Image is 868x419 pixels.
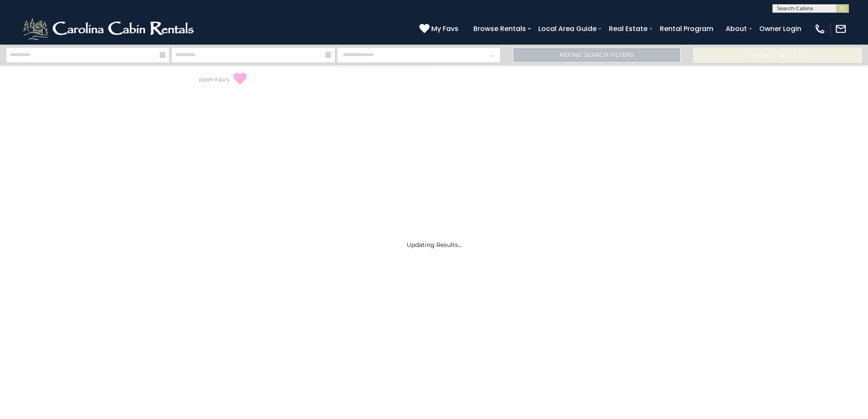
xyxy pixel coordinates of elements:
a: About [721,21,751,36]
a: Local Area Guide [534,21,601,36]
a: Owner Login [755,21,806,36]
img: phone-regular-white.png [814,23,826,35]
a: Real Estate [605,21,652,36]
a: Browse Rentals [469,21,530,36]
img: mail-regular-white.png [835,23,847,35]
img: White-1-2.png [21,16,198,42]
a: Rental Program [656,21,718,36]
a: My Favs [419,23,461,34]
span: My Favs [431,23,458,34]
